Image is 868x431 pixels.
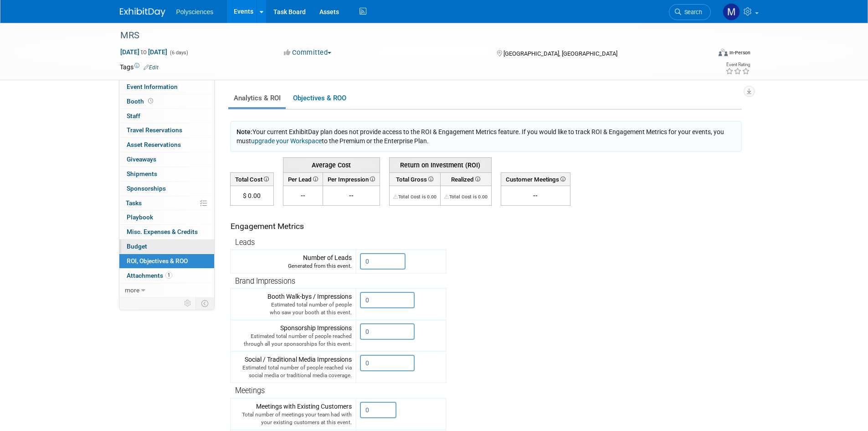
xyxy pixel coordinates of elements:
span: Attachments [127,272,172,279]
div: Generated from this event. [235,262,352,270]
th: Return on Investment (ROI) [389,157,491,172]
div: -- [505,191,566,200]
a: Edit [144,64,159,71]
a: Analytics & ROI [228,89,286,107]
img: Marketing Polysciences [723,3,740,21]
span: Event Information [127,83,178,90]
a: Sponsorships [119,182,214,196]
span: [DATE] [DATE] [120,48,168,56]
span: Giveaways [127,156,156,163]
span: Polysciences [176,8,214,16]
a: Tasks [119,196,214,210]
a: Playbook [119,210,214,224]
th: Total Gross [389,172,440,186]
div: Event Rating [725,62,750,67]
span: (6 days) [169,50,188,56]
td: Personalize Event Tab Strip [180,297,196,309]
span: [GEOGRAPHIC_DATA], [GEOGRAPHIC_DATA] [503,50,617,57]
td: Tags [120,62,159,72]
div: Engagement Metrics [231,221,442,232]
span: Meetings [235,386,265,395]
span: -- [349,192,354,199]
img: Format-Inperson.png [719,49,728,56]
span: Budget [127,243,147,250]
a: upgrade your Workspace [251,137,322,145]
span: Staff [127,112,140,119]
span: ROI, Objectives & ROO [127,257,188,265]
div: Total number of meetings your team had with your existing customers at this event. [235,411,352,426]
div: Social / Traditional Media Impressions [235,355,352,379]
th: Per Impression [323,172,380,186]
span: Playbook [127,213,153,221]
td: $ 0.00 [230,186,273,206]
span: Your current ExhibitDay plan does not provide access to the ROI & Engagement Metrics feature. If ... [236,128,724,145]
a: Misc. Expenses & Credits [119,225,214,239]
th: Average Cost [283,157,380,172]
div: MRS [117,27,697,44]
span: Booth [127,98,155,105]
th: Total Cost [230,172,273,186]
a: Giveaways [119,152,214,166]
a: Search [669,4,711,20]
a: Objectives & ROO [288,89,351,107]
a: Attachments1 [119,269,214,283]
div: Estimated total number of people reached via social media or traditional media coverage. [235,364,352,379]
div: In-Person [729,49,750,56]
button: Committed [281,48,335,57]
span: Asset Reservations [127,141,181,148]
span: Tasks [126,199,142,207]
span: Search [681,9,702,16]
div: Event Format [657,47,751,61]
a: Asset Reservations [119,138,214,152]
a: Shipments [119,167,214,181]
img: ExhibitDay [120,8,165,17]
div: The Total Cost for this event needs to be greater than 0.00 in order for ROI to get calculated. S... [393,191,437,200]
div: Estimated total number of people reached through all your sponsorships for this event. [235,332,352,348]
div: The Total Cost for this event needs to be greater than 0.00 in order for ROI to get calculated. S... [444,191,488,200]
th: Customer Meetings [501,172,570,186]
th: Per Lead [283,172,323,186]
th: Realized [440,172,491,186]
span: Brand Impressions [235,277,295,286]
span: 1 [165,272,172,279]
div: Estimated total number of people who saw your booth at this event. [235,301,352,317]
a: ROI, Objectives & ROO [119,254,214,268]
span: to [139,48,148,56]
a: Budget [119,239,214,254]
td: Toggle Event Tabs [195,297,214,309]
a: Travel Reservations [119,123,214,137]
a: Booth [119,94,214,109]
span: Note: [236,128,252,135]
span: Booth not reserved yet [146,98,155,104]
span: more [125,286,139,294]
div: Meetings with Existing Customers [235,402,352,426]
span: Leads [235,238,255,247]
span: Travel Reservations [127,126,182,134]
span: -- [301,192,305,199]
a: Staff [119,109,214,123]
span: Sponsorships [127,185,166,192]
div: Number of Leads [235,253,352,270]
span: Misc. Expenses & Credits [127,228,198,235]
div: Sponsorship Impressions [235,323,352,348]
div: Booth Walk-bys / Impressions [235,292,352,317]
span: Shipments [127,170,157,177]
a: more [119,283,214,297]
a: Event Information [119,80,214,94]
